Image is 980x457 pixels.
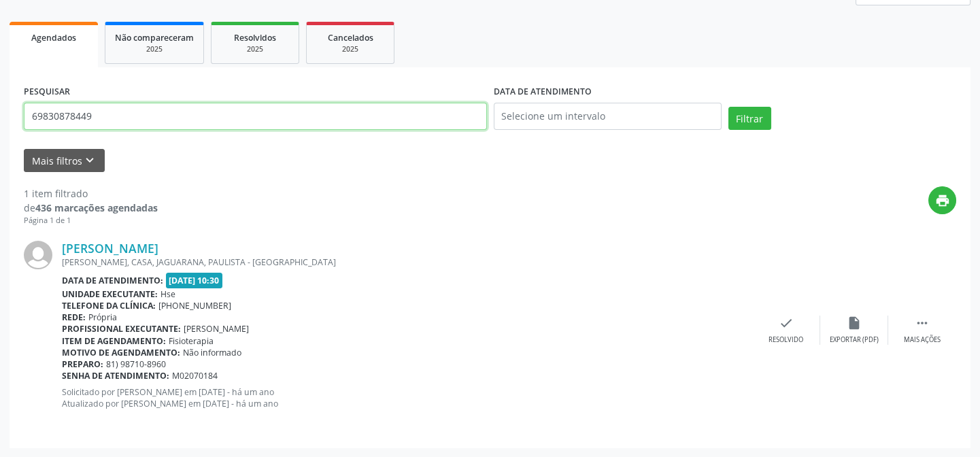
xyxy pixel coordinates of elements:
[779,316,794,331] i: check
[728,107,771,130] button: Filtrar
[160,288,175,300] span: Hse
[24,149,105,173] button: Mais filtroskeyboard_arrow_down
[928,186,956,214] button: print
[115,44,194,54] div: 2025
[915,316,930,331] i: 
[62,256,752,268] div: [PERSON_NAME], CASA, JAGUARANA, PAULISTA - [GEOGRAPHIC_DATA]
[221,44,289,54] div: 2025
[35,201,158,214] strong: 436 marcações agendadas
[847,316,862,331] i: insert_drive_file
[62,275,163,286] b: Data de atendimento:
[24,215,158,226] div: Página 1 de 1
[62,288,158,300] b: Unidade executante:
[830,335,879,345] div: Exportar (PDF)
[904,335,941,345] div: Mais ações
[62,370,169,382] b: Senha de atendimento:
[316,44,384,54] div: 2025
[82,153,97,168] i: keyboard_arrow_down
[106,358,166,370] span: 81) 98710-8960
[62,311,86,323] b: Rede:
[24,82,70,103] label: PESQUISAR
[494,103,722,130] input: Selecione um intervalo
[88,311,117,323] span: Própria
[62,323,181,335] b: Profissional executante:
[62,300,156,311] b: Telefone da clínica:
[183,347,241,358] span: Não informado
[172,370,218,382] span: M02070184
[31,32,76,44] span: Agendados
[169,335,214,347] span: Fisioterapia
[166,273,223,288] span: [DATE] 10:30
[62,358,103,370] b: Preparo:
[768,335,803,345] div: Resolvido
[62,386,752,409] p: Solicitado por [PERSON_NAME] em [DATE] - há um ano Atualizado por [PERSON_NAME] em [DATE] - há um...
[184,323,249,335] span: [PERSON_NAME]
[24,201,158,215] div: de
[62,335,166,347] b: Item de agendamento:
[24,241,52,269] img: img
[328,32,373,44] span: Cancelados
[24,103,487,130] input: Nome, código do beneficiário ou CPF
[494,82,592,103] label: DATA DE ATENDIMENTO
[62,347,180,358] b: Motivo de agendamento:
[234,32,276,44] span: Resolvidos
[62,241,158,256] a: [PERSON_NAME]
[935,193,950,208] i: print
[158,300,231,311] span: [PHONE_NUMBER]
[24,186,158,201] div: 1 item filtrado
[115,32,194,44] span: Não compareceram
